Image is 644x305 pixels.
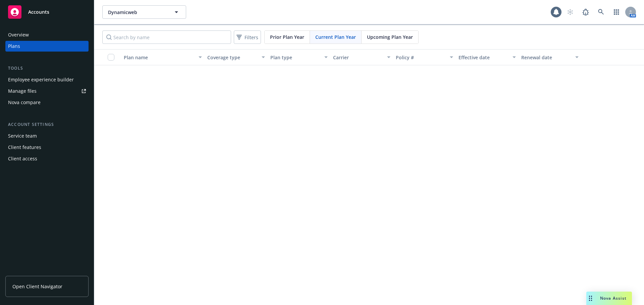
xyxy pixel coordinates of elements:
[8,74,74,85] div: Employee experience builder
[270,54,320,61] div: Plan type
[5,121,89,128] div: Account settings
[108,54,114,61] input: Select all
[102,30,231,44] input: Search by name
[28,9,49,15] span: Accounts
[108,9,166,16] span: Dynamicweb
[367,33,413,41] span: Upcoming Plan Year
[8,153,37,164] div: Client access
[333,54,383,61] div: Carrier
[586,292,632,305] button: Nova Assist
[270,33,304,41] span: Prior Plan Year
[5,142,89,153] a: Client features
[5,29,89,40] a: Overview
[315,33,356,41] span: Current Plan Year
[330,49,393,65] button: Carrier
[521,54,571,61] div: Renewal date
[245,34,258,41] span: Filters
[610,5,623,19] a: Switch app
[207,54,257,61] div: Coverage type
[8,142,41,153] div: Client features
[600,295,627,301] span: Nova Assist
[396,54,446,61] div: Policy #
[12,283,62,290] span: Open Client Navigator
[8,29,29,40] div: Overview
[519,49,581,65] button: Renewal date
[205,49,267,65] button: Coverage type
[563,5,577,19] a: Start snowing
[5,3,89,21] a: Accounts
[459,54,508,61] div: Effective date
[393,49,456,65] button: Policy #
[579,5,592,19] a: Report a Bug
[5,97,89,108] a: Nova compare
[8,86,37,96] div: Manage files
[8,131,37,141] div: Service team
[268,49,330,65] button: Plan type
[234,30,261,44] button: Filters
[121,49,205,65] button: Plan name
[5,153,89,164] a: Client access
[5,41,89,52] a: Plans
[456,49,519,65] button: Effective date
[5,65,89,72] div: Tools
[586,292,595,305] div: Drag to move
[594,5,608,19] a: Search
[5,86,89,96] a: Manage files
[235,32,260,42] span: Filters
[5,131,89,141] a: Service team
[8,41,20,52] div: Plans
[8,97,41,108] div: Nova compare
[5,74,89,85] a: Employee experience builder
[124,54,195,61] div: Plan name
[102,5,186,19] button: Dynamicweb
